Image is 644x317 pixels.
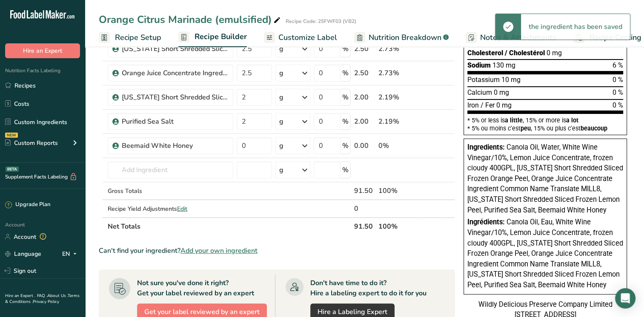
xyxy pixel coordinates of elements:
[354,28,449,47] a: Nutrition Breakdown
[37,293,47,299] a: FAQ .
[467,61,491,69] span: Sodium
[521,125,531,132] span: peu
[354,116,375,127] div: 2.00
[467,101,479,109] span: Iron
[467,218,505,226] span: Ingrédients:
[279,68,283,78] div: g
[108,161,233,178] input: Add Ingredient
[467,76,500,84] span: Potassium
[467,88,492,96] span: Calcium
[108,204,233,213] div: Recipe Yield Adjustments
[108,187,233,195] div: Gross Totals
[492,61,515,69] span: 130 mg
[354,141,375,151] div: 0.00
[62,249,80,259] div: EN
[144,307,260,317] span: Get your label reviewed by an expert
[264,28,337,47] a: Customize Label
[378,116,415,127] div: 2.19%
[122,92,228,102] div: [US_STATE] Short Shredded Sliced Frozen Lemon Peel
[466,28,556,47] a: Notes & Attachments
[354,204,375,214] div: 0
[5,139,58,147] div: Custom Reports
[5,43,80,58] button: Hire an Expert
[137,278,254,298] div: Not sure you've done it right? Get your label reviewed by an expert
[613,76,623,84] span: 0 %
[354,68,375,78] div: 2.50
[99,28,161,47] a: Recipe Setup
[99,246,455,256] div: Can't find your ingredient?
[122,141,228,151] div: Beemaid White Honey
[180,246,258,256] span: Add your own ingredient
[5,293,35,299] a: Hire an Expert .
[354,92,375,102] div: 2.00
[5,133,18,138] div: NEW
[521,14,630,40] div: the ingredient has been saved
[279,165,283,175] div: g
[467,218,623,289] span: Canola Oil, Eau, White Wine Vinegar/10%, Lemon Juice Concentrate, frozen cloudy 400GPL, [US_STATE...
[122,44,228,54] div: [US_STATE] Short Shredded Sliced Frozen Orange Peel
[481,101,495,109] span: / Fer
[354,44,375,54] div: 2.50
[6,167,19,172] div: BETA
[122,116,228,127] div: Purified Sea Salt
[501,76,521,84] span: 10 mg
[378,141,415,151] div: 0%
[352,217,377,235] th: 91.50
[505,49,545,57] span: / Cholestérol
[467,143,623,214] span: Canola Oil, Water, White Wine Vinegar/10%, Lemon Juice Concentrate, frozen cloudy 400GPL, [US_STA...
[33,299,59,305] a: Privacy Policy
[581,125,607,132] span: beaucoup
[279,92,283,102] div: g
[467,114,623,131] section: * 5% or less is , 15% or more is
[177,205,187,213] span: Edit
[279,141,283,151] div: g
[5,293,80,305] a: Terms & Conditions .
[494,88,509,96] span: 0 mg
[354,186,375,196] div: 91.50
[378,44,415,54] div: 2.73%
[122,68,228,78] div: Orange Juice Concentrate Ingredient Common Name Translate MILL8
[115,32,161,43] span: Recipe Setup
[279,116,283,127] div: g
[467,49,503,57] span: Cholesterol
[377,217,416,235] th: 100%
[99,12,282,27] div: Orange Citrus Marinade (emulsified)
[195,31,247,42] span: Recipe Builder
[378,92,415,102] div: 2.19%
[615,288,635,309] div: Open Intercom Messenger
[613,101,623,109] span: 0 %
[278,32,337,43] span: Customize Label
[106,217,352,235] th: Net Totals
[566,117,578,124] span: a lot
[613,61,623,69] span: 6 %
[286,17,356,25] div: Recipe Code: 25FWF03 (VB2)
[310,278,426,298] div: Don't have time to do it? Hire a labeling expert to do it for you
[496,101,512,109] span: 0 mg
[480,32,556,43] span: Notes & Attachments
[279,44,283,54] div: g
[547,49,562,57] span: 0 mg
[5,246,41,261] a: Language
[369,32,441,43] span: Nutrition Breakdown
[378,186,415,196] div: 100%
[47,293,68,299] a: About Us .
[178,27,247,48] a: Recipe Builder
[505,117,523,124] span: a little
[5,201,50,209] div: Upgrade Plan
[467,143,505,151] span: Ingredients:
[378,68,415,78] div: 2.73%
[613,88,623,96] span: 0 %
[467,125,623,131] div: * 5% ou moins c’est , 15% ou plus c’est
